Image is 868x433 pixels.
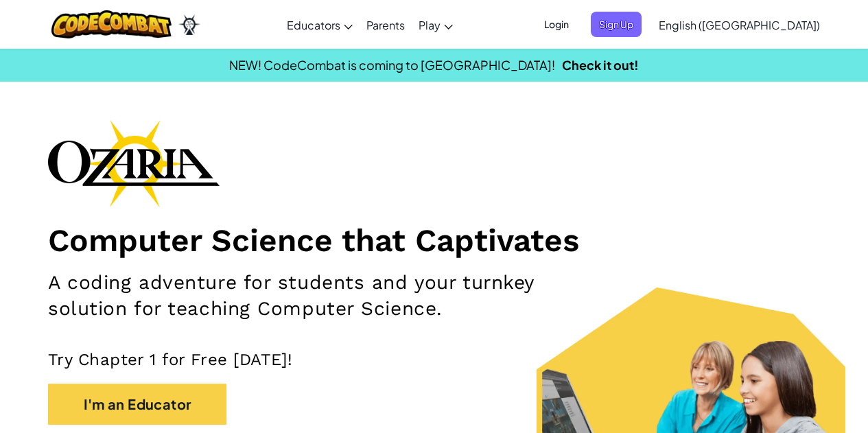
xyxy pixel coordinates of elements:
[536,12,577,37] button: Login
[48,221,820,259] h1: Computer Science that Captivates
[591,12,642,37] button: Sign Up
[287,18,340,32] span: Educators
[51,10,172,38] img: CodeCombat logo
[412,6,460,43] a: Play
[659,18,820,32] span: English ([GEOGRAPHIC_DATA])
[419,18,441,32] span: Play
[652,6,827,43] a: English ([GEOGRAPHIC_DATA])
[360,6,412,43] a: Parents
[48,384,226,425] button: I'm an Educator
[48,270,565,322] h2: A coding adventure for students and your turnkey solution for teaching Computer Science.
[229,57,555,73] span: NEW! CodeCombat is coming to [GEOGRAPHIC_DATA]!
[562,57,639,73] a: Check it out!
[280,6,360,43] a: Educators
[48,349,820,370] p: Try Chapter 1 for Free [DATE]!
[48,119,220,207] img: Ozaria branding logo
[178,14,200,35] img: Ozaria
